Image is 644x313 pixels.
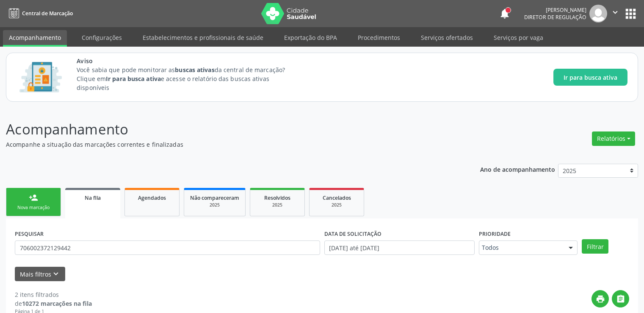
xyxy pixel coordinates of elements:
strong: buscas ativas [175,66,214,74]
a: Serviços ofertados [415,30,479,45]
i:  [616,294,625,304]
span: Na fila [85,194,101,201]
a: Serviços por vaga [488,30,549,45]
button: Relatórios [592,131,635,146]
i: print [596,294,605,304]
img: Imagem de CalloutCard [17,58,65,96]
strong: 10272 marcações na fila [22,299,92,307]
button: Ir para busca ativa [553,69,627,86]
span: Central de Marcação [22,10,73,17]
input: Selecione um intervalo [324,240,475,255]
img: img [589,5,607,22]
div: 2 itens filtrados [15,290,92,299]
div: Nova marcação [12,204,55,211]
input: Nome, CNS [15,240,320,255]
a: Exportação do BPA [278,30,343,45]
a: Central de Marcação [6,6,73,20]
span: Aviso [77,56,301,65]
button: Mais filtroskeyboard_arrow_down [15,267,65,282]
div: 2025 [256,202,299,208]
label: PESQUISAR [15,227,44,240]
button:  [607,5,623,22]
button:  [612,290,629,307]
div: 2025 [315,202,358,208]
label: Prioridade [479,227,511,240]
a: Estabelecimentos e profissionais de saúde [137,30,269,45]
p: Ano de acompanhamento [480,164,555,174]
button: apps [623,6,638,21]
div: person_add [29,193,38,202]
p: Acompanhamento [6,119,448,140]
a: Configurações [76,30,128,45]
span: Cancelados [323,194,351,201]
button: notifications [499,8,511,20]
label: DATA DE SOLICITAÇÃO [324,227,381,240]
p: Acompanhe a situação das marcações correntes e finalizadas [6,140,448,149]
p: Você sabia que pode monitorar as da central de marcação? Clique em e acesse o relatório das busca... [77,65,301,92]
button: print [591,290,609,307]
div: de [15,299,92,308]
button: Filtrar [582,239,608,254]
div: [PERSON_NAME] [524,6,586,14]
span: Diretor de regulação [524,14,586,21]
span: Resolvidos [264,194,290,201]
span: Agendados [138,194,166,201]
i:  [611,8,620,17]
span: Não compareceram [190,194,239,201]
a: Acompanhamento [3,30,67,47]
div: 2025 [190,202,239,208]
span: Todos [482,243,561,252]
a: Procedimentos [352,30,406,45]
i: keyboard_arrow_down [51,269,61,279]
span: Ir para busca ativa [564,73,617,82]
strong: Ir para busca ativa [106,75,161,83]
